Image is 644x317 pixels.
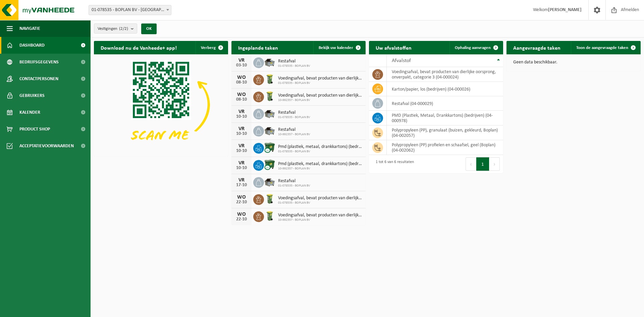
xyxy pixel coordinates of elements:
span: 10-992357 - BOPLAN BV [278,98,362,102]
span: 10-992357 - BOPLAN BV [278,167,362,171]
div: 22-10 [235,217,248,222]
td: PMD (Plastiek, Metaal, Drankkartons) (bedrijven) (04-000978) [387,111,503,125]
td: karton/papier, los (bedrijven) (04-000026) [387,82,503,96]
img: WB-5000-GAL-GY-01 [264,176,275,188]
span: 01-078535 - BOPLAN BV [278,81,362,85]
span: Pmd (plastiek, metaal, drankkartons) (bedrijven) [278,144,362,150]
span: 10-992357 - BOPLAN BV [278,218,362,222]
span: Vestigingen [98,24,128,34]
img: WB-0140-HPE-GN-50 [264,210,275,222]
span: 01-078535 - BOPLAN BV [278,201,362,205]
div: VR [235,109,248,114]
td: restafval (04-000029) [387,96,503,111]
div: 10-10 [235,166,248,170]
div: 08-10 [235,80,248,85]
span: Voedingsafval, bevat producten van dierlijke oorsprong, onverpakt, categorie 3 [278,76,362,81]
p: Geen data beschikbaar. [513,60,634,65]
img: Download de VHEPlus App [94,54,228,155]
h2: Uw afvalstoffen [369,41,418,54]
span: Voedingsafval, bevat producten van dierlijke oorsprong, onverpakt, categorie 3 [278,196,362,201]
a: Bekijk uw kalender [313,41,365,54]
div: VR [235,160,248,166]
span: Ophaling aanvragen [455,46,491,50]
img: WB-5000-GAL-GY-01 [264,108,275,119]
span: Restafval [278,178,310,184]
button: Next [489,157,500,171]
div: 17-10 [235,183,248,188]
button: Vestigingen(2/2) [94,23,137,34]
div: VR [235,126,248,131]
div: VR [235,177,248,183]
count: (2/2) [119,27,128,31]
span: Restafval [278,59,310,64]
span: Navigatie [19,20,40,37]
span: Verberg [201,46,216,50]
div: 03-10 [235,63,248,68]
a: Toon de aangevraagde taken [571,41,640,54]
button: Previous [466,157,476,171]
div: WO [235,92,248,97]
strong: [PERSON_NAME] [548,7,582,12]
img: WB-1100-CU [264,142,275,153]
span: Bekijk uw kalender [319,46,353,50]
span: Toon de aangevraagde taken [576,46,628,50]
span: 01-078535 - BOPLAN BV [278,150,362,154]
img: WB-0140-HPE-GN-50 [264,73,275,85]
img: WB-5000-GAL-GY-01 [264,56,275,68]
div: 08-10 [235,97,248,102]
span: Gebruikers [19,87,45,104]
span: 01-078535 - BOPLAN BV [278,115,310,119]
span: Restafval [278,110,310,115]
div: WO [235,212,248,217]
td: polypropyleen (PP) profielen en schaafsel, geel (Boplan) (04-002062) [387,140,503,155]
a: Ophaling aanvragen [449,41,502,54]
div: VR [235,58,248,63]
img: WB-0140-HPE-GN-50 [264,193,275,205]
div: 22-10 [235,200,248,205]
span: Kalender [19,104,40,121]
span: Product Shop [19,121,50,138]
div: 10-10 [235,114,248,119]
span: Acceptatievoorwaarden [19,138,74,154]
div: WO [235,195,248,200]
span: 10-992357 - BOPLAN BV [278,133,310,137]
div: VR [235,143,248,149]
span: Restafval [278,127,310,133]
img: WB-0140-HPE-GN-50 [264,91,275,102]
td: polypropyleen (PP), granulaat (buizen, gekleurd, Boplan) (04-002057) [387,125,503,140]
img: WB-5000-GAL-GY-01 [264,125,275,136]
div: 10-10 [235,149,248,153]
div: 1 tot 6 van 6 resultaten [372,157,414,171]
span: 01-078535 - BOPLAN BV - MOORSELE [89,5,171,15]
button: Verberg [196,41,227,54]
span: Afvalstof [392,58,411,63]
span: 01-078535 - BOPLAN BV [278,184,310,188]
button: 1 [476,157,489,171]
button: OK [141,23,157,34]
span: Contactpersonen [19,70,58,87]
span: Pmd (plastiek, metaal, drankkartons) (bedrijven) [278,161,362,167]
span: Voedingsafval, bevat producten van dierlijke oorsprong, onverpakt, categorie 3 [278,213,362,218]
img: WB-1100-CU [264,159,275,170]
span: 01-078535 - BOPLAN BV [278,64,310,68]
span: Dashboard [19,37,45,54]
h2: Aangevraagde taken [506,41,567,54]
span: Bedrijfsgegevens [19,54,59,70]
td: voedingsafval, bevat producten van dierlijke oorsprong, onverpakt, categorie 3 (04-000024) [387,67,503,82]
h2: Download nu de Vanheede+ app! [94,41,183,54]
h2: Ingeplande taken [231,41,285,54]
span: 01-078535 - BOPLAN BV - MOORSELE [89,5,171,15]
span: Voedingsafval, bevat producten van dierlijke oorsprong, onverpakt, categorie 3 [278,93,362,98]
div: WO [235,75,248,80]
div: 10-10 [235,131,248,136]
